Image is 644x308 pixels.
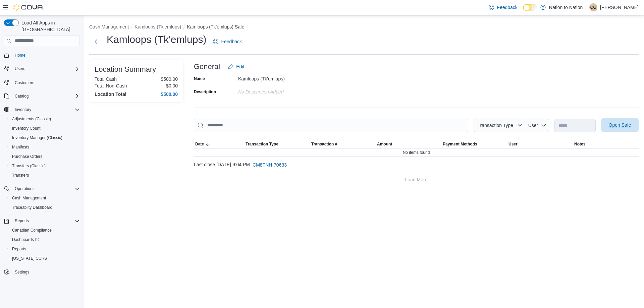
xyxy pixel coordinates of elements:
span: Canadian Compliance [12,228,52,233]
a: Feedback [210,35,244,48]
a: Customers [12,79,37,87]
span: Payment Methods [443,141,477,147]
a: Cash Management [9,194,49,202]
span: Manifests [12,144,29,150]
nav: Complex example [4,48,80,294]
span: User [508,141,518,147]
button: Amount [376,140,441,148]
div: Last close [DATE] 9:04 PM [194,158,639,172]
button: Inventory Count [7,124,83,133]
span: Transfers (Classic) [9,162,80,170]
span: No items found [403,150,430,155]
span: Home [12,51,80,59]
span: Load All Apps in [GEOGRAPHIC_DATA] [19,19,80,33]
a: Transfers (Classic) [9,162,48,170]
span: Reports [12,246,26,252]
span: CM8TNH-70633 [253,162,287,168]
span: Transfers [12,173,29,178]
h1: Kamloops (Tk'emlups) [107,33,206,46]
button: Inventory [1,105,83,114]
span: Washington CCRS [9,254,80,262]
a: [US_STATE] CCRS [9,254,50,262]
span: Notes [574,141,585,147]
input: This is a search bar. As you type, the results lower in the page will automatically filter. [194,119,468,132]
input: Dark Mode [523,4,537,11]
span: User [528,123,538,128]
a: Feedback [486,1,520,14]
span: Settings [12,268,80,276]
span: Purchase Orders [12,154,43,159]
button: Catalog [1,91,83,101]
span: Reports [12,217,80,225]
a: Reports [9,245,29,253]
span: Dashboards [9,236,80,244]
button: Reports [7,244,83,254]
a: Dashboards [7,235,83,244]
label: Name [194,76,205,81]
span: Catalog [12,92,80,100]
button: Users [12,65,28,73]
span: Operations [12,185,80,193]
span: Date [195,141,204,147]
button: Traceabilty Dashboard [7,203,83,212]
button: Inventory Manager (Classic) [7,133,83,142]
button: Notes [573,140,639,148]
span: Traceabilty Dashboard [12,205,52,210]
a: Canadian Compliance [9,226,54,234]
button: CM8TNH-70633 [250,158,289,172]
span: Catalog [15,94,29,99]
span: [US_STATE] CCRS [12,256,47,261]
button: Cash Management [7,193,83,203]
span: Purchase Orders [9,152,80,161]
button: Purchase Orders [7,152,83,161]
button: Users [1,64,83,73]
button: Payment Methods [441,140,507,148]
span: CG [590,3,596,11]
span: Customers [12,78,80,86]
button: Catalog [12,92,31,100]
button: Settings [1,267,83,277]
span: Customers [15,80,34,85]
h3: Location Summary [95,65,156,73]
img: Cova [13,4,44,11]
button: Date [194,140,244,148]
span: Open Safe [609,122,631,128]
a: Inventory Manager (Classic) [9,134,65,142]
h4: Location Total [95,91,126,97]
button: Home [1,50,83,60]
button: Operations [1,184,83,193]
button: Transaction # [310,140,376,148]
a: Traceabilty Dashboard [9,203,55,211]
span: Inventory Count [12,126,41,131]
span: Reports [15,218,29,224]
button: Kamloops (Tk'emlups) [135,24,181,29]
span: Inventory [15,107,31,112]
span: Users [15,66,25,71]
button: Next [89,35,103,48]
label: Description [194,89,216,95]
div: Kamloops (Tk'emlups) [238,73,328,81]
span: Transaction # [311,141,337,147]
button: Edit [225,60,247,73]
span: Adjustments (Classic) [12,116,51,122]
p: [PERSON_NAME] [600,3,639,11]
span: Feedback [497,4,517,11]
span: Inventory [12,106,80,114]
h4: $500.00 [161,91,178,97]
a: Manifests [9,143,32,151]
button: User [507,140,573,148]
button: Load More [194,173,639,186]
p: $500.00 [161,76,178,82]
button: User [525,119,549,132]
h3: General [194,63,220,71]
span: Transfers [9,171,80,179]
span: Transfers (Classic) [12,163,46,169]
span: Feedback [221,38,241,45]
div: Cam Gottfriedson [589,3,597,11]
button: Transaction Type [244,140,310,148]
button: Adjustments (Classic) [7,114,83,124]
span: Edit [236,63,244,70]
button: Transfers (Classic) [7,161,83,171]
div: No Description added [238,86,328,95]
